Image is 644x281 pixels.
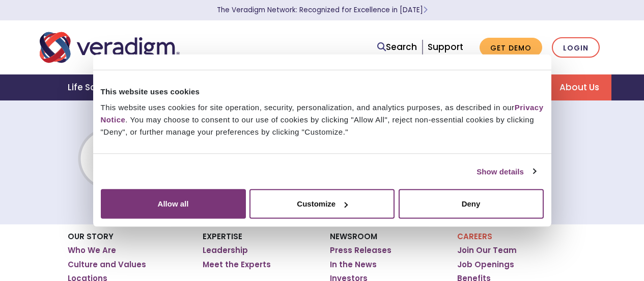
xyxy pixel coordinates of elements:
[249,189,395,219] button: Customize
[552,37,600,58] a: Login
[423,5,428,15] span: Learn More
[477,165,536,177] a: Show details
[457,260,514,270] a: Job Openings
[330,245,391,256] a: Press Releases
[68,260,146,270] a: Culture and Values
[547,74,611,100] a: About Us
[68,245,116,256] a: Who We Are
[377,40,417,54] a: Search
[399,189,544,219] button: Deny
[55,74,140,100] a: Life Sciences
[101,103,544,124] a: Privacy Notice
[330,260,377,270] a: In the News
[217,5,428,15] a: The Veradigm Network: Recognized for Excellence in [DATE]Learn More
[40,31,180,64] img: Veradigm logo
[203,245,248,256] a: Leadership
[428,41,463,53] a: Support
[101,189,246,219] button: Allow all
[101,85,544,97] div: This website uses cookies
[480,38,542,58] a: Get Demo
[101,101,544,138] div: This website uses cookies for site operation, security, personalization, and analytics purposes, ...
[203,260,271,270] a: Meet the Experts
[457,245,517,256] a: Join Our Team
